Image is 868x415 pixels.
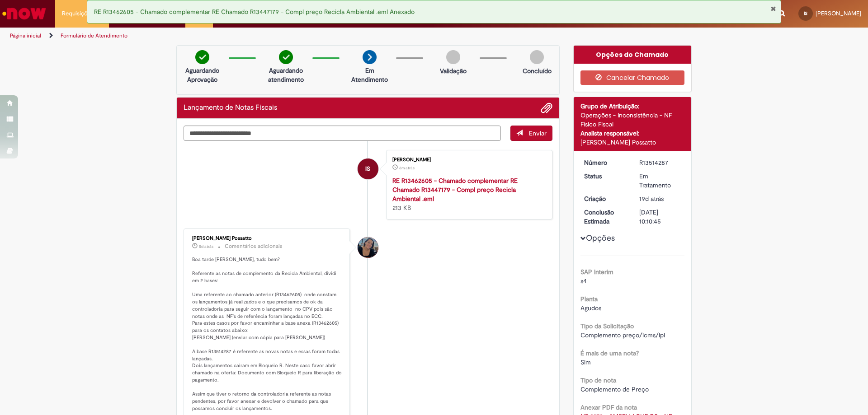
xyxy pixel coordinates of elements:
span: IS [365,158,370,180]
p: Concluído [523,66,552,75]
div: Liana Marucci Possatto [358,237,378,258]
div: Operações - Inconsistência - NF Físico Fiscal [580,111,685,129]
span: IS [804,10,807,16]
span: Complemento preço/icms/ipi [580,331,665,339]
p: Aguardando Aprovação [180,66,224,84]
span: 5d atrás [199,244,213,249]
button: Enviar [510,126,552,141]
div: Em Tratamento [639,172,681,190]
textarea: Digite sua mensagem aqui... [184,126,501,141]
div: 213 KB [392,176,543,212]
dt: Conclusão Estimada [577,208,633,226]
button: Cancelar Chamado [580,70,685,85]
b: É mais de uma nota? [580,349,639,357]
img: img-circle-grey.png [530,50,544,64]
div: Isabela Rubim Costa Soares [358,159,378,179]
p: Aguardando atendimento [264,66,308,84]
img: arrow-next.png [363,50,377,64]
span: Enviar [529,129,547,137]
span: Agudos [580,304,601,312]
div: [PERSON_NAME] [392,157,543,163]
ul: Trilhas de página [7,28,572,44]
time: 29/09/2025 09:24:14 [399,165,415,171]
a: Formulário de Atendimento [61,32,127,39]
b: SAP Interim [580,268,613,276]
button: Fechar Notificação [770,5,776,12]
a: RE R13462605 - Chamado complementar RE Chamado R13447179 - Compl preço Recicla Ambiental .eml [392,177,518,203]
p: Validação [440,66,467,75]
div: R13514287 [639,158,681,167]
span: s4 [580,277,587,285]
span: Requisições [62,9,94,18]
time: 24/09/2025 13:45:27 [199,244,213,249]
div: 10/09/2025 11:31:54 [639,194,681,203]
img: img-circle-grey.png [446,50,460,64]
span: 19d atrás [639,195,664,203]
b: Anexar PDF da nota [580,403,637,411]
div: [PERSON_NAME] Possatto [580,138,685,147]
div: Grupo de Atribuição: [580,102,685,111]
span: [PERSON_NAME] [816,9,861,17]
div: [PERSON_NAME] Possatto [192,236,343,241]
a: Página inicial [10,32,41,39]
img: check-circle-green.png [279,50,293,64]
span: RE R13462605 - Chamado complementar RE Chamado R13447179 - Compl preço Recicla Ambiental .eml Ane... [94,8,415,16]
dt: Status [577,172,633,181]
div: [DATE] 10:10:45 [639,208,681,226]
span: 6m atrás [399,165,415,171]
img: check-circle-green.png [195,50,209,64]
b: Planta [580,295,598,303]
b: Tipo da Solicitação [580,322,634,330]
dt: Criação [577,194,633,203]
time: 10/09/2025 11:31:54 [639,195,664,203]
div: Opções do Chamado [574,46,692,64]
p: Em Atendimento [348,66,392,84]
small: Comentários adicionais [225,242,283,250]
img: ServiceNow [1,5,47,23]
div: Analista responsável: [580,129,685,138]
span: Complemento de Preço [580,385,649,393]
span: Sim [580,358,591,366]
b: Tipo de nota [580,376,616,384]
h2: Lançamento de Notas Fiscais Histórico de tíquete [184,104,277,112]
dt: Número [577,158,633,167]
button: Adicionar anexos [541,102,552,114]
